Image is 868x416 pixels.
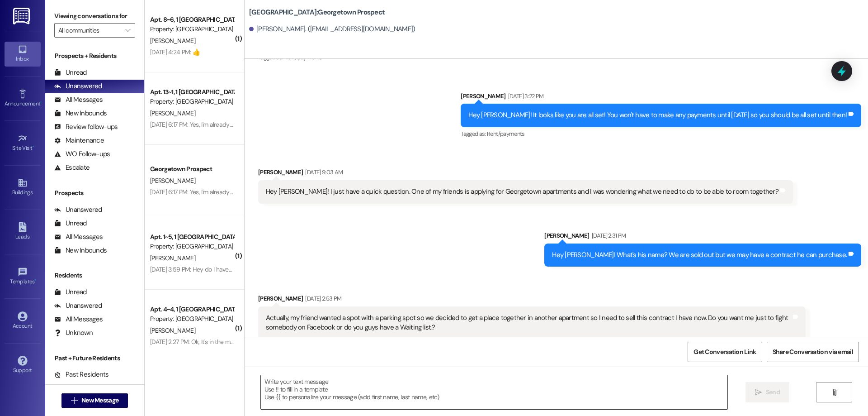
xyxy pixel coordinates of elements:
button: Get Conversation Link [688,342,762,362]
span: • [33,143,34,150]
a: Templates • [5,264,41,289]
div: New Inbounds [54,109,107,118]
i:  [71,397,78,404]
button: Send [745,382,789,402]
div: Apt. 1~5, 1 [GEOGRAPHIC_DATA] [150,232,234,242]
i:  [125,27,130,34]
span: [PERSON_NAME] [150,109,195,117]
div: [DATE] 6:17 PM: Yes, I'm already out of town [150,188,261,196]
button: New Message [61,393,128,408]
span: [PERSON_NAME] [150,254,195,262]
span: [PERSON_NAME] [150,37,195,45]
div: Past Residents [54,370,109,379]
label: Viewing conversations for [54,9,135,23]
div: [PERSON_NAME] [461,91,861,104]
a: Buildings [5,175,41,200]
div: Unanswered [54,301,102,311]
div: Prospects [45,188,144,198]
span: [PERSON_NAME] [150,326,195,335]
b: [GEOGRAPHIC_DATA]: Georgetown Prospect [249,8,385,17]
div: Unread [54,68,87,77]
span: Share Conversation via email [773,347,853,357]
span: [PERSON_NAME] [150,177,195,185]
div: Unknown [54,328,93,338]
div: Apt. 8~6, 1 [GEOGRAPHIC_DATA] [150,15,234,24]
div: WO Follow-ups [54,149,110,159]
div: [PERSON_NAME] [258,294,806,306]
a: Site Visit • [5,131,41,155]
div: Apt. 13~1, 1 [GEOGRAPHIC_DATA] [150,87,234,97]
div: Hey [PERSON_NAME]! It looks like you are all set! You won't have to make any payments until [DATE... [468,110,847,120]
div: Hey [PERSON_NAME]! I just have a quick question. One of my friends is applying for Georgetown apa... [266,187,778,196]
div: Review follow-ups [54,122,118,132]
div: [PERSON_NAME] [544,231,861,244]
a: Account [5,309,41,333]
div: Prospects + Residents [45,51,144,61]
i:  [755,389,762,396]
span: • [40,99,42,105]
div: All Messages [54,315,103,324]
div: New Inbounds [54,246,107,255]
div: Property: [GEOGRAPHIC_DATA] [150,24,234,34]
div: [DATE] 2:31 PM [590,231,626,240]
span: Send [766,387,780,397]
div: Unread [54,287,87,297]
div: Unread [54,219,87,228]
div: Property: [GEOGRAPHIC_DATA] [150,314,234,324]
div: Residents [45,271,144,280]
div: [PERSON_NAME]. ([EMAIL_ADDRESS][DOMAIN_NAME]) [249,24,415,34]
div: [DATE] 3:22 PM [506,91,544,101]
input: All communities [58,23,121,38]
div: Apt. 4~4, 1 [GEOGRAPHIC_DATA] [150,305,234,314]
a: Leads [5,220,41,244]
div: Escalate [54,163,90,172]
div: Unanswered [54,81,102,91]
div: [DATE] 4:24 PM: 👍 [150,48,200,56]
div: Maintenance [54,136,104,145]
div: [DATE] 6:17 PM: Yes, I'm already out of town [150,120,261,129]
div: Georgetown Prospect [150,164,234,174]
div: [DATE] 2:53 PM [303,294,341,303]
div: Hey [PERSON_NAME]! What's his name? We are sold out but we may have a contract he can purchase. [552,250,847,260]
div: [DATE] 2:27 PM: Ok, It's in the mail. You should get it in a couple days [150,338,326,346]
div: Property: [GEOGRAPHIC_DATA] [150,97,234,106]
span: • [35,277,36,283]
span: New Message [81,396,118,405]
div: Tagged as: [461,127,861,140]
div: [DATE] 3:59 PM: Hey do I have to move everything to apartment one or can I leave some stuff in th... [150,265,433,273]
span: Rent/payments [487,130,525,138]
img: ResiDesk Logo [13,8,32,24]
div: Past + Future Residents [45,354,144,363]
a: Support [5,353,41,378]
div: Property: [GEOGRAPHIC_DATA] [150,242,234,251]
div: All Messages [54,232,103,242]
div: [PERSON_NAME] [258,167,793,180]
div: All Messages [54,95,103,105]
span: Get Conversation Link [693,347,756,357]
a: Inbox [5,42,41,66]
div: Unanswered [54,205,102,215]
button: Share Conversation via email [767,342,859,362]
div: [DATE] 9:03 AM [303,167,343,177]
div: Actually, my friend wanted a spot with a parking spot so we decided to get a place together in an... [266,313,791,333]
i:  [831,389,838,396]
